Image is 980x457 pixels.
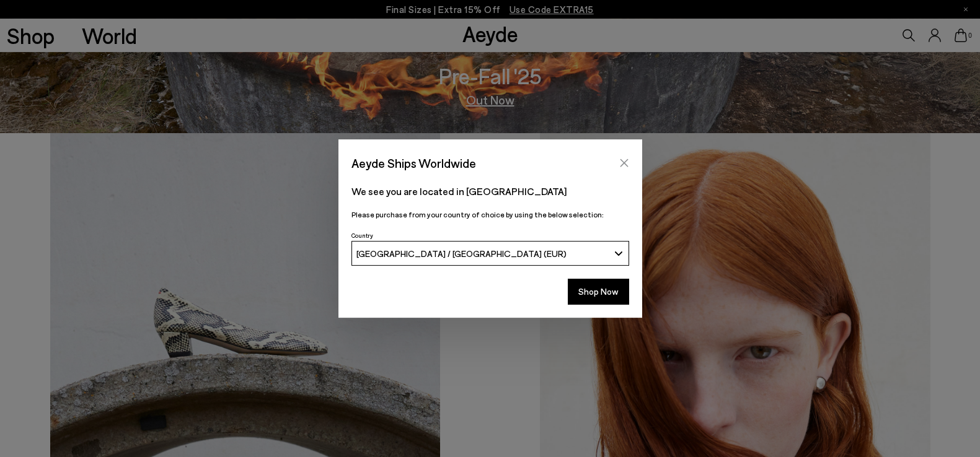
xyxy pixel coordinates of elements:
button: Shop Now [568,279,629,305]
span: Country [351,232,373,239]
button: Close [615,154,633,172]
p: We see you are located in [GEOGRAPHIC_DATA] [351,184,629,199]
p: Please purchase from your country of choice by using the below selection: [351,209,629,220]
span: [GEOGRAPHIC_DATA] / [GEOGRAPHIC_DATA] (EUR) [356,248,567,259]
span: Aeyde Ships Worldwide [351,152,476,174]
